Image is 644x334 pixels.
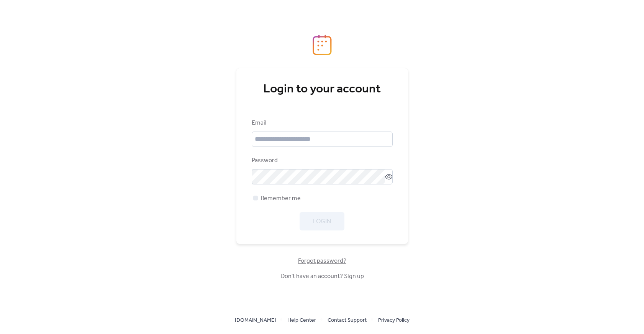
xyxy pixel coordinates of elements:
span: Help Center [287,316,316,325]
div: Email [252,118,391,128]
a: Privacy Policy [378,315,410,325]
div: Login to your account [252,82,393,97]
a: Help Center [287,315,316,325]
a: Sign up [344,270,364,282]
span: Don't have an account? [280,272,364,281]
span: [DOMAIN_NAME] [235,316,276,325]
a: Forgot password? [298,259,346,263]
img: logo [313,35,332,55]
span: Contact Support [328,316,367,325]
span: Forgot password? [298,257,346,266]
span: Remember me [261,194,301,203]
a: [DOMAIN_NAME] [235,315,276,325]
span: Privacy Policy [378,316,410,325]
a: Contact Support [328,315,367,325]
div: Password [252,156,391,165]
